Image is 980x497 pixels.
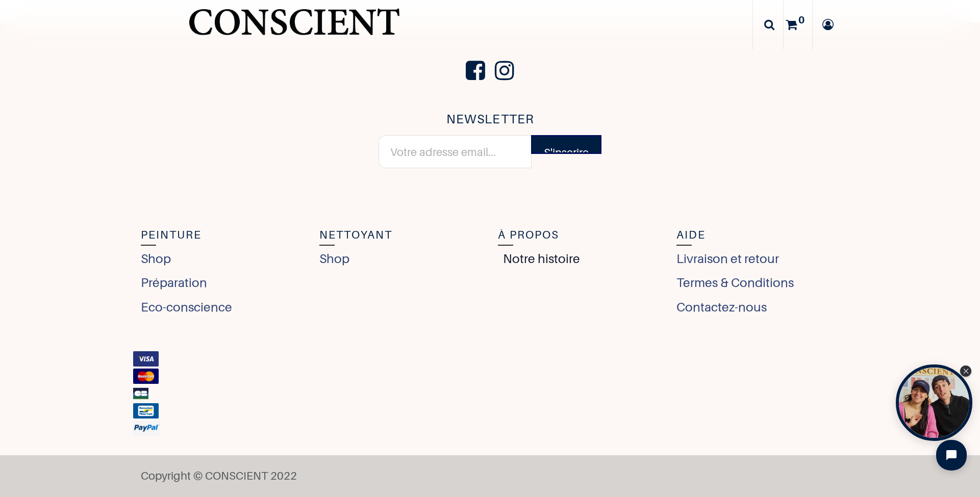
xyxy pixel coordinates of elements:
[133,403,159,418] img: Bancontact
[133,351,159,367] img: VISA
[141,469,297,482] span: Copyright © CONSCIENT 2022
[676,298,767,317] a: Contactez-nous
[676,249,779,268] a: Livraison et retour
[141,249,171,268] a: Shop
[498,226,661,244] h5: à Propos
[676,226,840,244] h5: Aide
[141,298,232,317] a: Eco-conscience
[133,421,160,436] img: paypal
[319,226,483,244] h5: Nettoyant
[141,226,304,244] h5: Peinture
[927,431,975,479] iframe: Tidio Chat
[319,249,349,268] a: Shop
[676,273,794,292] a: Termes & Conditions
[141,273,207,292] a: Préparation
[186,1,403,56] span: Logo of Conscient
[379,135,532,168] input: Votre adresse email...
[896,364,972,441] div: Open Tolstoy
[960,365,971,377] div: Close Tolstoy widget
[133,386,148,401] img: CB
[133,369,159,384] img: MasterCard
[531,135,601,154] a: S'inscrire
[498,249,580,268] a: Notre histoire
[796,14,807,27] sup: 0
[379,109,601,129] h5: NEWSLETTER
[186,1,403,56] img: Conscient
[896,364,972,441] div: Tolstoy bubble widget
[896,364,972,441] div: Open Tolstoy widget
[186,1,403,49] a: Logo of Conscient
